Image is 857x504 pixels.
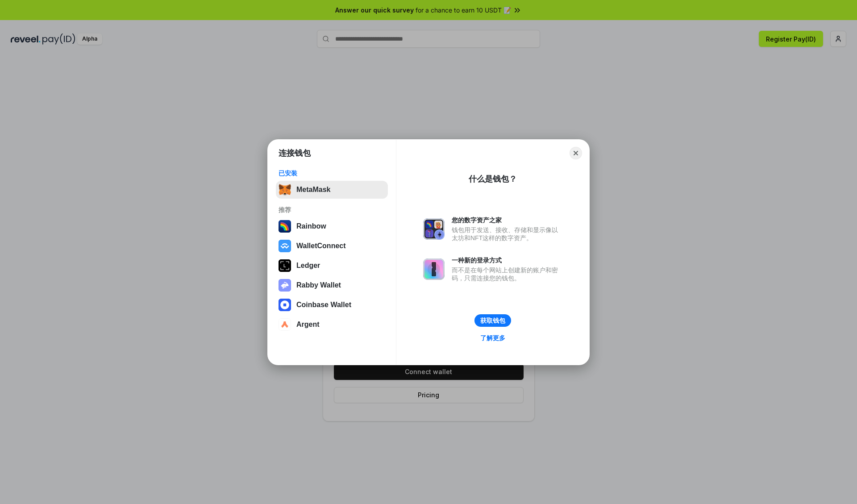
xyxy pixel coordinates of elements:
[474,314,511,327] button: 获取钱包
[296,262,320,270] div: Ledger
[480,317,505,325] div: 获取钱包
[279,279,291,292] img: svg+xml,%3Csvg%20xmlns%3D%22http%3A%2F%2Fwww.w3.org%2F2000%2Fsvg%22%20fill%3D%22none%22%20viewBox...
[279,206,385,214] div: 推荐
[279,318,291,331] img: svg+xml,%3Csvg%20width%3D%2228%22%20height%3D%2228%22%20viewBox%3D%220%200%2028%2028%22%20fill%3D...
[423,258,445,280] img: svg+xml,%3Csvg%20xmlns%3D%22http%3A%2F%2Fwww.w3.org%2F2000%2Fsvg%22%20fill%3D%22none%22%20viewBox...
[452,216,562,224] div: 您的数字资产之家
[276,257,388,275] button: Ledger
[452,226,562,242] div: 钱包用于发送、接收、存储和显示像以太坊和NFT这样的数字资产。
[475,332,511,344] a: 了解更多
[452,266,562,282] div: 而不是在每个网站上创建新的账户和密码，只需连接您的钱包。
[296,222,326,230] div: Rainbow
[423,218,445,240] img: svg+xml,%3Csvg%20xmlns%3D%22http%3A%2F%2Fwww.w3.org%2F2000%2Fsvg%22%20fill%3D%22none%22%20viewBox...
[469,174,517,184] div: 什么是钱包？
[276,181,388,199] button: MetaMask
[279,169,385,177] div: 已安装
[480,334,505,342] div: 了解更多
[296,242,346,250] div: WalletConnect
[296,186,330,194] div: MetaMask
[452,256,562,264] div: 一种新的登录方式
[279,299,291,311] img: svg+xml,%3Csvg%20width%3D%2228%22%20height%3D%2228%22%20viewBox%3D%220%200%2028%2028%22%20fill%3D...
[296,301,351,309] div: Coinbase Wallet
[276,316,388,333] button: Argent
[296,321,320,329] div: Argent
[279,183,291,196] img: svg+xml,%3Csvg%20fill%3D%22none%22%20height%3D%2233%22%20viewBox%3D%220%200%2035%2033%22%20width%...
[296,281,341,289] div: Rabby Wallet
[279,148,311,158] h1: 连接钱包
[276,237,388,255] button: WalletConnect
[279,259,291,272] img: svg+xml,%3Csvg%20xmlns%3D%22http%3A%2F%2Fwww.w3.org%2F2000%2Fsvg%22%20width%3D%2228%22%20height%3...
[570,147,582,159] button: Close
[276,296,388,314] button: Coinbase Wallet
[279,220,291,233] img: svg+xml,%3Csvg%20width%3D%22120%22%20height%3D%22120%22%20viewBox%3D%220%200%20120%20120%22%20fil...
[276,276,388,294] button: Rabby Wallet
[276,217,388,235] button: Rainbow
[279,240,291,252] img: svg+xml,%3Csvg%20width%3D%2228%22%20height%3D%2228%22%20viewBox%3D%220%200%2028%2028%22%20fill%3D...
